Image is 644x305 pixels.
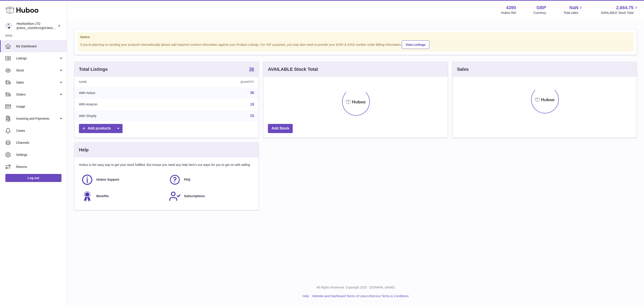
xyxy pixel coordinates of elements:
[16,68,59,73] span: Stock
[16,141,64,145] span: Channels
[16,56,59,61] span: Listings
[17,22,57,30] div: HeyNutrition LTD
[5,23,12,29] img: internalAdmin-4390@internal.huboo.com
[5,174,61,182] a: Log out
[81,190,164,202] a: Benefits
[250,114,254,118] a: 15
[96,178,119,182] span: Huboo Support
[312,294,365,298] a: Website and Dashboard Terms of Use
[506,5,516,11] strong: 4390
[16,92,59,97] span: Orders
[74,110,175,122] td: With Shopify
[16,117,59,121] span: Invoicing and Payments
[563,11,583,15] span: Total sales
[74,77,175,87] th: Name
[79,163,254,167] p: Huboo is the easy way to get your stock fulfilled. But incase you need any help here's our ways f...
[250,91,254,95] a: 36
[16,153,64,157] span: Settings
[16,44,64,48] span: My Dashboard
[71,285,640,290] p: All Rights Reserved. Copyright 2025 - [DOMAIN_NAME]
[16,129,64,133] span: Cases
[79,66,108,72] h3: Total Listings
[80,40,631,49] div: If you're planning on sending your products internationally please add required customs informati...
[74,87,175,99] td: With Huboo
[616,5,633,11] span: 2,664.75
[534,11,546,15] div: Currency
[536,5,546,11] strong: GBP
[311,294,409,298] li: and
[563,5,583,15] a: NaN Total sales
[16,104,64,109] span: Usage
[79,147,89,153] h3: Help
[370,294,409,298] a: Service Terms & Conditions
[601,5,639,15] a: 2,664.75 AVAILABLE Stock Total
[16,80,59,85] span: Sales
[184,194,205,198] span: Subscriptions
[81,174,164,186] a: Huboo Support
[249,67,254,72] a: 36
[250,102,254,106] a: 19
[74,99,175,110] td: With Amazon
[80,35,631,39] strong: Notice
[16,165,64,169] span: Returns
[79,124,123,133] a: Add products
[268,124,293,133] a: Add Stock
[184,178,191,182] span: FAQ
[268,66,318,72] h3: AVAILABLE Stock Total
[249,67,254,71] strong: 36
[601,11,639,15] span: AVAILABLE Stock Total
[402,40,429,49] a: View Listings
[169,190,252,202] a: Subscriptions
[569,5,578,11] span: NaN
[17,26,66,30] span: [EMAIL_ADDRESS][DOMAIN_NAME]
[175,77,259,87] th: Quantity
[457,66,469,72] h3: Sales
[96,194,109,198] span: Benefits
[303,294,309,298] a: Help
[501,11,516,15] div: Huboo Ref
[169,174,252,186] a: FAQ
